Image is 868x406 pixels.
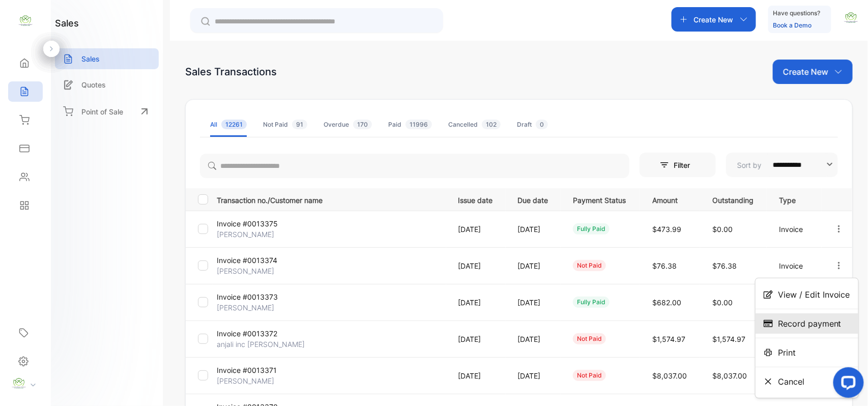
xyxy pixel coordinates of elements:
[217,266,293,276] p: [PERSON_NAME]
[773,60,853,84] button: Create New
[712,298,733,307] span: $0.00
[652,262,677,270] span: $76.38
[778,317,842,330] span: Record payment
[779,193,813,206] p: Type
[652,225,681,234] span: $473.99
[458,224,497,235] p: [DATE]
[518,224,553,235] p: [DATE]
[518,297,553,308] p: [DATE]
[458,334,497,344] p: [DATE]
[694,14,734,25] p: Create New
[217,365,293,375] p: Invoice #0013371
[217,375,293,386] p: [PERSON_NAME]
[217,255,293,266] p: Invoice #0013374
[18,13,33,28] img: logo
[448,120,501,129] div: Cancelled
[712,193,758,206] p: Outstanding
[778,346,796,359] span: Print
[185,64,277,79] div: Sales Transactions
[81,79,106,90] p: Quotes
[458,297,497,308] p: [DATE]
[81,106,123,117] p: Point of Sale
[536,120,548,129] span: 0
[210,120,247,129] div: All
[217,302,293,313] p: [PERSON_NAME]
[573,193,631,206] p: Payment Status
[573,260,606,271] div: not paid
[712,371,747,380] span: $8,037.00
[573,297,610,308] div: fully paid
[773,21,812,29] a: Book a Demo
[573,223,610,235] div: fully paid
[55,48,159,69] a: Sales
[783,66,828,78] p: Create New
[712,262,737,270] span: $76.38
[55,16,79,30] h1: sales
[263,120,307,129] div: Not Paid
[573,333,606,344] div: not paid
[458,260,497,271] p: [DATE]
[217,292,293,302] p: Invoice #0013373
[652,298,681,307] span: $682.00
[518,260,553,271] p: [DATE]
[518,370,553,381] p: [DATE]
[55,100,159,123] a: Point of Sale
[726,153,838,177] button: Sort by
[81,53,100,64] p: Sales
[773,8,821,18] p: Have questions?
[458,370,497,381] p: [DATE]
[517,120,548,129] div: Draft
[388,120,432,129] div: Paid
[353,120,372,129] span: 170
[217,193,446,206] p: Transaction no./Customer name
[844,10,859,25] img: avatar
[779,260,813,271] p: Invoice
[217,218,293,229] p: Invoice #0013375
[778,288,850,301] span: View / Edit Invoice
[712,225,733,234] span: $0.00
[11,376,26,391] img: profile
[652,193,691,206] p: Amount
[518,334,553,344] p: [DATE]
[652,371,687,380] span: $8,037.00
[737,160,762,170] p: Sort by
[55,74,159,95] a: Quotes
[652,335,685,343] span: $1,574.97
[217,339,305,350] p: anjali inc [PERSON_NAME]
[324,120,372,129] div: Overdue
[779,224,813,235] p: Invoice
[844,7,859,32] button: avatar
[518,193,553,206] p: Due date
[458,193,497,206] p: Issue date
[482,120,501,129] span: 102
[825,363,868,406] iframe: LiveChat chat widget
[672,7,756,32] button: Create New
[292,120,307,129] span: 91
[712,335,745,343] span: $1,574.97
[221,120,247,129] span: 12261
[778,375,804,388] span: Cancel
[217,328,293,339] p: Invoice #0013372
[217,229,293,240] p: [PERSON_NAME]
[406,120,432,129] span: 11996
[573,370,606,381] div: not paid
